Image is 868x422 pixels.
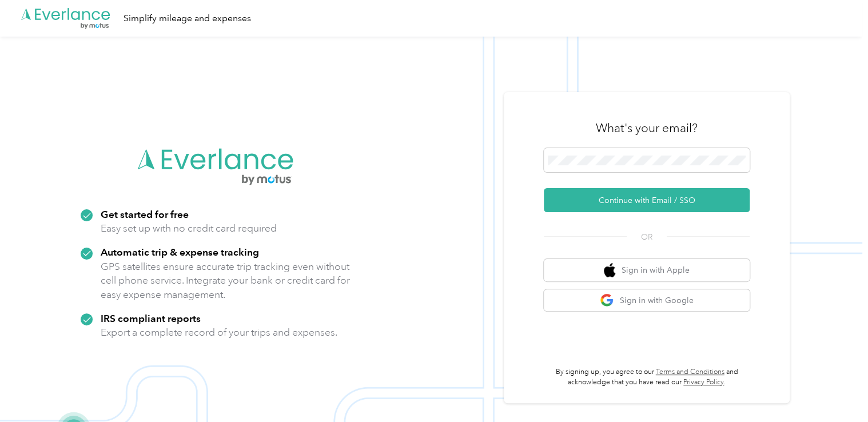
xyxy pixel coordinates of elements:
strong: IRS compliant reports [101,312,201,324]
p: Export a complete record of your trips and expenses. [101,325,337,340]
div: Simplify mileage and expenses [124,11,251,26]
a: Terms and Conditions [656,368,724,376]
button: apple logoSign in with Apple [544,259,750,281]
a: Privacy Policy [683,378,724,387]
p: By signing up, you agree to our and acknowledge that you have read our . [544,367,750,387]
h3: What's your email? [596,120,698,136]
span: OR [627,231,667,243]
strong: Get started for free [101,208,189,220]
p: Easy set up with no credit card required [101,221,277,236]
strong: Automatic trip & expense tracking [101,246,259,258]
img: apple logo [604,263,615,277]
img: google logo [600,293,614,308]
button: Continue with Email / SSO [544,188,750,212]
button: google logoSign in with Google [544,289,750,312]
p: GPS satellites ensure accurate trip tracking even without cell phone service. Integrate your bank... [101,260,351,302]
